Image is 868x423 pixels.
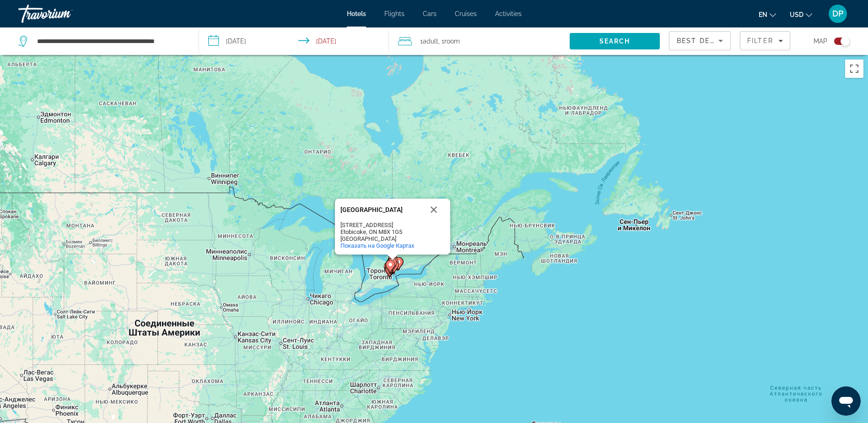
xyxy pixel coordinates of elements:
mat-select: Sort by [677,35,723,46]
a: Показать на Google Картах [340,242,414,249]
div: Etobicoke, ON M8X 1G5 [340,228,423,235]
button: Включить полноэкранный режим [845,60,863,78]
a: Hotels [347,10,366,17]
button: Закрыть [423,199,445,221]
a: Activities [495,10,522,17]
div: Old Mill Toronto Hotel [335,199,450,255]
span: DP [832,9,843,18]
button: Select check in and out date [199,27,389,55]
span: Adult [423,38,438,45]
span: Room [444,38,460,45]
button: Travelers: 1 adult, 0 children [389,27,570,55]
span: en [759,11,767,18]
button: Search [570,33,660,49]
button: Change language [759,8,776,21]
iframe: Кнопка запуска окна обмена сообщениями [831,386,861,416]
span: , 1 [438,35,460,48]
span: Search [599,38,631,45]
span: Best Deals [677,37,724,44]
span: Filter [747,37,773,44]
input: Search hotel destination [36,34,185,48]
span: 1 [420,35,438,48]
a: Cruises [455,10,477,17]
a: Cars [423,10,437,17]
button: Toggle map [827,37,850,45]
span: USD [790,11,803,18]
a: Flights [384,10,404,17]
button: Change currency [790,8,812,21]
div: [GEOGRAPHIC_DATA] [340,206,423,213]
div: [STREET_ADDRESS] [340,222,423,228]
a: Travorium [18,2,110,26]
button: User Menu [826,4,850,23]
button: Filters [740,31,790,50]
span: Map [814,35,827,48]
div: [GEOGRAPHIC_DATA] [340,235,423,242]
